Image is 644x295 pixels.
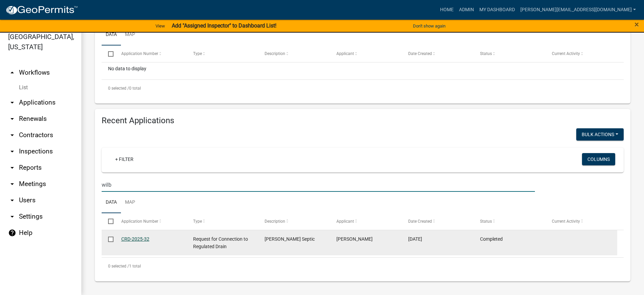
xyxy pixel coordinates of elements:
[8,196,16,204] i: arrow_drop_down
[635,20,639,29] button: Close
[408,51,432,56] span: Date Created
[8,229,16,237] i: help
[8,180,16,188] i: arrow_drop_down
[110,153,139,165] a: + Filter
[115,45,186,62] datatable-header-cell: Application Number
[102,62,624,79] div: No data to display
[102,45,115,62] datatable-header-cell: Select
[518,3,639,16] a: [PERSON_NAME][EMAIL_ADDRESS][DOMAIN_NAME]
[330,45,402,62] datatable-header-cell: Applicant
[265,219,285,224] span: Description
[8,213,16,221] i: arrow_drop_down
[121,192,139,214] a: Map
[552,51,580,56] span: Current Activity
[193,219,202,224] span: Type
[8,98,16,107] i: arrow_drop_down
[102,192,121,214] a: Data
[576,128,624,141] button: Bulk Actions
[153,20,168,32] a: View
[102,213,115,229] datatable-header-cell: Select
[102,80,624,97] div: 0 total
[480,236,503,242] span: Completed
[408,219,432,224] span: Date Created
[265,236,315,242] span: Troyer Septic
[265,51,285,56] span: Description
[402,45,474,62] datatable-header-cell: Date Created
[552,219,580,224] span: Current Activity
[121,24,139,46] a: Map
[186,45,258,62] datatable-header-cell: Type
[456,3,477,16] a: Admin
[480,219,492,224] span: Status
[102,178,535,192] input: Search for applications
[410,20,448,32] button: Don't show again
[635,20,639,29] span: ×
[582,153,615,165] button: Columns
[258,213,330,229] datatable-header-cell: Description
[108,86,129,91] span: 0 selected /
[474,45,545,62] datatable-header-cell: Status
[102,24,121,46] a: Data
[545,45,617,62] datatable-header-cell: Current Activity
[258,45,330,62] datatable-header-cell: Description
[336,51,354,56] span: Applicant
[8,115,16,123] i: arrow_drop_down
[193,236,248,250] span: Request for Connection to Regulated Drain
[102,258,624,275] div: 1 total
[172,22,276,29] strong: Add "Assigned Inspector" to Dashboard List!
[437,3,456,16] a: Home
[330,213,402,229] datatable-header-cell: Applicant
[480,51,492,56] span: Status
[8,164,16,172] i: arrow_drop_down
[336,236,373,242] span: Wilbur Herschberger
[193,51,202,56] span: Type
[8,147,16,155] i: arrow_drop_down
[121,51,158,56] span: Application Number
[121,236,149,242] a: CRD-2025-32
[408,236,422,242] span: 01/07/2025
[102,116,624,126] h4: Recent Applications
[8,131,16,139] i: arrow_drop_down
[115,213,186,229] datatable-header-cell: Application Number
[545,213,617,229] datatable-header-cell: Current Activity
[108,264,129,269] span: 0 selected /
[186,213,258,229] datatable-header-cell: Type
[477,3,518,16] a: My Dashboard
[8,69,16,77] i: arrow_drop_up
[336,219,354,224] span: Applicant
[402,213,474,229] datatable-header-cell: Date Created
[474,213,545,229] datatable-header-cell: Status
[121,219,158,224] span: Application Number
